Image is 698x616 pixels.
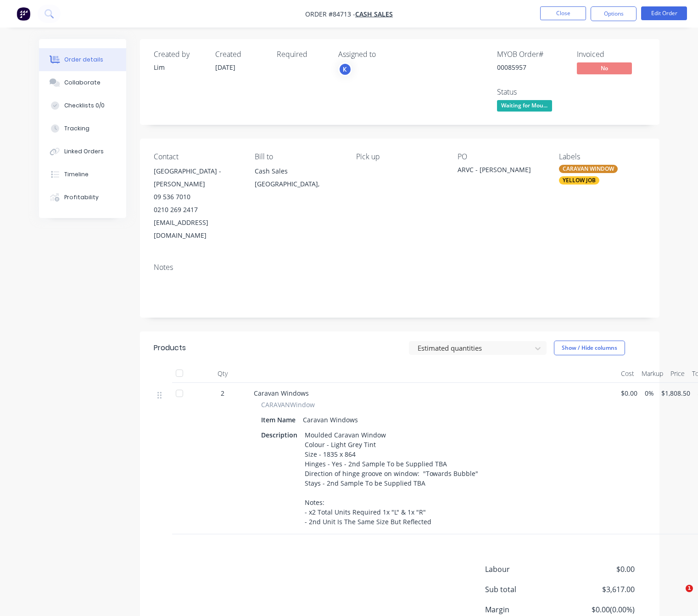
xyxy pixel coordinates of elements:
[299,413,362,426] div: Caravan Windows
[305,10,355,18] span: Order #84713 -
[39,48,126,71] button: Order details
[255,165,341,178] div: Cash Sales
[17,7,30,21] img: Factory
[255,152,341,161] div: Bill to
[64,193,99,202] div: Profitability
[686,585,693,592] span: 1
[338,50,430,59] div: Assigned to
[64,78,101,87] div: Collaborate
[64,56,103,64] div: Order details
[621,388,637,398] span: $0.00
[277,50,327,59] div: Required
[221,388,224,398] span: 2
[566,584,634,595] span: $3,617.00
[39,94,126,117] button: Checklists 0/0
[497,50,566,59] div: MYOB Order #
[566,604,634,615] span: $0.00 ( 0.00 %)
[301,428,482,528] div: Moulded Caravan Window Colour - Light Grey Tint Size - 1835 x 864 Hinges - Yes - 2nd Sample To be...
[39,117,126,140] button: Tracking
[497,100,552,114] button: Waiting for Mou...
[638,364,667,383] div: Markup
[458,152,544,161] div: PO
[39,186,126,209] button: Profitability
[559,165,618,173] div: CARAVAN WINDOW
[255,165,341,194] div: Cash Sales[GEOGRAPHIC_DATA],
[154,165,240,242] div: [GEOGRAPHIC_DATA] - [PERSON_NAME]09 536 70100210 269 2417[EMAIL_ADDRESS][DOMAIN_NAME]
[559,176,599,185] div: YELLOW JOB
[39,163,126,186] button: Timeline
[554,341,625,355] button: Show / Hide columns
[661,388,690,398] span: $1,808.50
[667,585,689,607] iframe: Intercom live chat
[154,216,240,242] div: [EMAIL_ADDRESS][DOMAIN_NAME]
[591,6,637,21] button: Options
[154,50,204,59] div: Created by
[566,564,634,575] span: $0.00
[215,63,235,72] span: [DATE]
[64,170,89,179] div: Timeline
[261,413,299,426] div: Item Name
[261,428,301,442] div: Description
[540,6,586,20] button: Close
[485,564,567,575] span: Labour
[154,203,240,216] div: 0210 269 2417
[577,50,646,59] div: Invoiced
[458,165,544,178] div: ARVC - [PERSON_NAME]
[261,400,315,409] span: CARAVANWindow
[64,101,105,110] div: Checklists 0/0
[356,152,443,161] div: Pick up
[39,71,126,94] button: Collaborate
[64,147,104,156] div: Linked Orders
[154,342,186,353] div: Products
[64,124,89,133] div: Tracking
[338,62,352,76] button: K
[667,364,688,383] div: Price
[485,604,567,615] span: Margin
[255,178,341,190] div: [GEOGRAPHIC_DATA],
[154,263,646,272] div: Notes
[645,388,654,398] span: 0%
[559,152,646,161] div: Labels
[254,389,309,398] span: Caravan Windows
[617,364,638,383] div: Cost
[497,62,566,72] div: 00085957
[577,62,632,74] span: No
[154,165,240,190] div: [GEOGRAPHIC_DATA] - [PERSON_NAME]
[355,10,393,18] a: Cash Sales
[195,364,250,383] div: Qty
[485,584,567,595] span: Sub total
[497,100,552,112] span: Waiting for Mou...
[497,88,566,96] div: Status
[154,62,204,72] div: Lim
[39,140,126,163] button: Linked Orders
[641,6,687,20] button: Edit Order
[154,190,240,203] div: 09 536 7010
[154,152,240,161] div: Contact
[215,50,266,59] div: Created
